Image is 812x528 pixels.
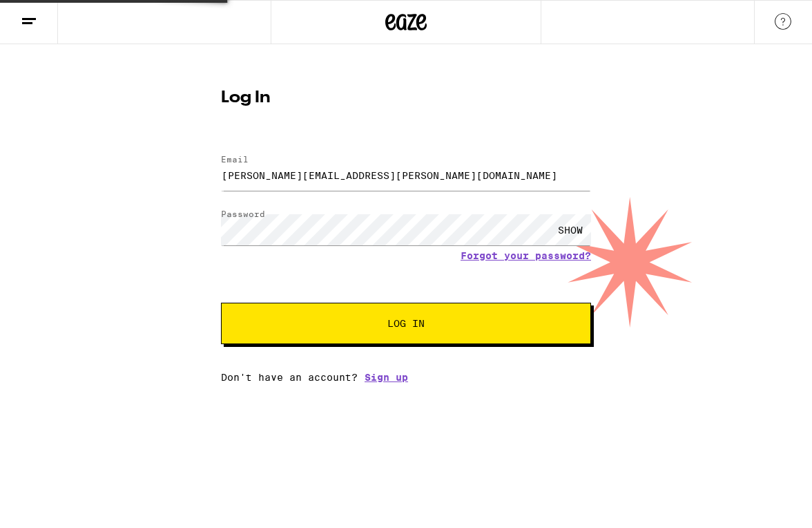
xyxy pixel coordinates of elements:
[550,214,591,245] div: SHOW
[221,155,249,164] label: Email
[461,250,591,261] a: Forgot your password?
[387,319,425,328] span: Log In
[221,372,591,383] div: Don't have an account?
[221,303,591,344] button: Log In
[8,10,99,21] span: Hi. Need any help?
[221,90,591,106] h1: Log In
[221,160,591,191] input: Email
[221,209,265,218] label: Password
[365,372,408,383] a: Sign up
